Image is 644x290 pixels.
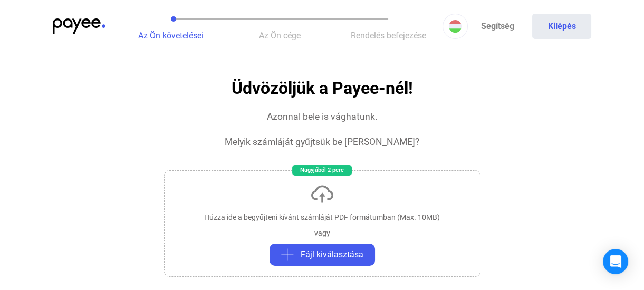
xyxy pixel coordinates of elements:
img: HU [449,20,462,33]
button: Kilépés [532,14,591,39]
span: Az Ön követelései [138,31,204,41]
div: Azonnal bele is vághatunk. [267,110,378,123]
h1: Üdvözöljük a Payee-nél! [232,79,413,98]
span: Az Ön cége [259,31,301,41]
button: HU [443,14,468,39]
img: payee-logo [53,18,105,34]
span: Rendelés befejezése [351,31,426,41]
img: upload-cloud [310,181,335,207]
span: Fájl kiválasztása [301,248,363,261]
div: vagy [314,228,330,238]
div: Nagyjából 2 perc [292,165,352,176]
div: Húzza ide a begyűjteni kívánt számláját PDF formátumban (Max. 10MB) [204,212,440,223]
img: plus-grey [281,248,294,261]
a: Segítség [468,14,527,39]
div: Melyik számláját gyűjtsük be [PERSON_NAME]? [225,136,419,148]
div: Open Intercom Messenger [603,249,628,274]
button: plus-greyFájl kiválasztása [270,244,375,266]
